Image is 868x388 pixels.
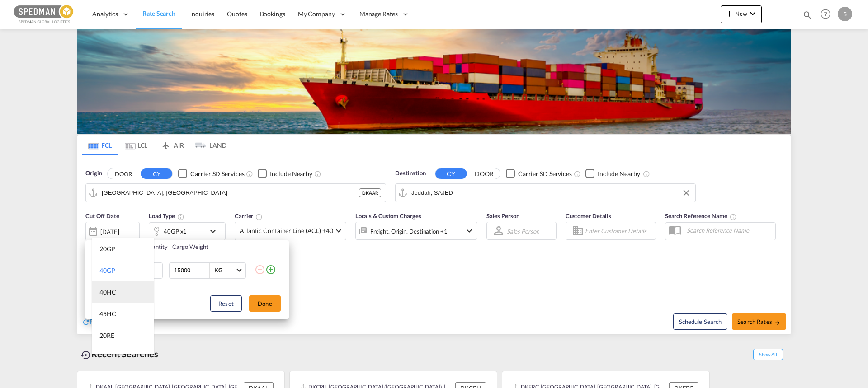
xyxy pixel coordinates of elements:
div: 20GP [99,244,115,253]
div: 20RE [99,331,114,340]
div: 40GP [99,266,115,275]
div: 45HC [99,309,116,318]
div: 40RE [99,353,114,362]
div: 40HC [99,288,116,297]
